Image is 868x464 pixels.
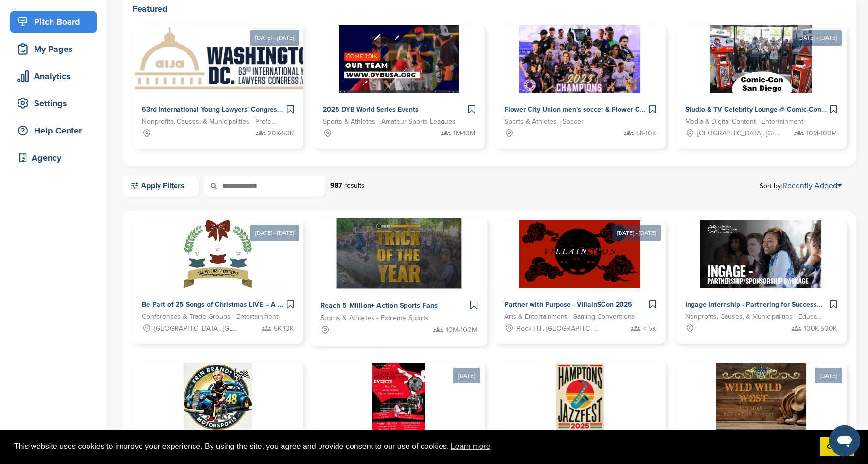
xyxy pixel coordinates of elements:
img: Sponsorpitch & [710,25,812,93]
iframe: Button to launch messaging window [829,425,860,456]
a: [DATE] - [DATE] Sponsorpitch & 63rd International Young Lawyers' Congress Nonprofits, Causes, & M... [132,10,303,149]
span: 100K-500K [804,323,837,334]
a: Agency [10,147,97,169]
span: 1M-10M [453,128,475,139]
a: Sponsorpitch & Flower City Union men's soccer & Flower City 1872 women's soccer Sports & Athletes... [495,25,666,149]
img: Sponsorpitch & [184,220,252,288]
a: learn more about cookies [449,439,492,454]
span: 5K-10K [274,323,294,334]
img: Sponsorpitch & [339,25,459,93]
span: 2025 DYB World Series Events [323,105,419,114]
a: Sponsorpitch & 2025 DYB World Series Events Sports & Athletes - Amateur Sports Leagues 1M-10M [313,25,484,149]
div: Settings [15,95,97,112]
span: This website uses cookies to improve your experience. By using the site, you agree and provide co... [14,439,813,454]
div: [DATE] [453,368,480,383]
div: Analytics [15,67,97,85]
div: Help Center [15,122,97,139]
span: 63rd International Young Lawyers' Congress [142,105,281,114]
a: Analytics [10,65,97,87]
span: results [344,182,365,190]
span: Ingage Internship - Partnering for Success [685,300,817,309]
span: < 5K [643,323,656,334]
a: My Pages [10,38,97,60]
img: Sponsorpitch & [716,363,807,431]
span: Nonprofits, Causes, & Municipalities - Education [685,312,822,322]
div: [DATE] [815,368,842,383]
a: Settings [10,92,97,115]
a: Sponsorpitch & Ingage Internship - Partnering for Success Nonprofits, Causes, & Municipalities - ... [675,220,847,344]
h2: Featured [132,2,847,16]
span: Nonprofits, Causes, & Municipalities - Professional Development [142,116,279,127]
img: Sponsorpitch & [337,218,462,289]
a: dismiss cookie message [820,437,854,457]
div: [DATE] - [DATE] [612,225,661,241]
span: Flower City Union men's soccer & Flower City 1872 women's soccer [504,105,716,114]
span: Conferences & Trade Groups - Entertainment [142,312,278,322]
div: [DATE] - [DATE] [793,30,842,46]
span: Sort by: [760,182,842,190]
img: Sponsorpitch & [519,220,640,288]
span: 10M-100M [446,325,478,336]
span: Be Part of 25 Songs of Christmas LIVE – A Holiday Experience That Gives Back [142,300,390,309]
span: 5K-10K [636,128,656,139]
span: 10M-100M [806,128,837,139]
a: Help Center [10,119,97,142]
a: [DATE] - [DATE] Sponsorpitch & Partner with Purpose - VillainSCon 2025 Arts & Entertainment - Gam... [495,205,666,344]
a: [DATE] - [DATE] Sponsorpitch & Be Part of 25 Songs of Christmas LIVE – A Holiday Experience That ... [132,205,303,344]
span: Partner with Purpose - VillainSCon 2025 [504,300,632,309]
a: Recently Added [782,181,842,191]
img: Sponsorpitch & [519,25,640,93]
a: Apply Filters [123,176,199,196]
span: Sports & Athletes - Soccer [504,116,584,127]
a: [DATE] - [DATE] Sponsorpitch & Studio & TV Celebrity Lounge @ Comic-Con [GEOGRAPHIC_DATA]. Over 3... [675,10,847,149]
span: Reach 5 Million+ Action Sports Fans [320,301,438,310]
span: 20K-50K [268,128,294,139]
span: [GEOGRAPHIC_DATA], [GEOGRAPHIC_DATA] [697,128,784,139]
span: Arts & Entertainment - Gaming Conventions [504,312,635,322]
span: [GEOGRAPHIC_DATA], [GEOGRAPHIC_DATA] [154,323,241,334]
a: Sponsorpitch & Reach 5 Million+ Action Sports Fans Sports & Athletes - Extreme Sports 10M-100M [310,218,488,346]
span: Sports & Athletes - Amateur Sports Leagues [323,116,456,127]
img: Sponsorpitch & [372,363,425,431]
img: Sponsorpitch & [554,363,605,431]
span: Rock Hill, [GEOGRAPHIC_DATA] [516,323,603,334]
div: Agency [15,149,97,166]
img: Sponsorpitch & [184,363,252,431]
div: Pitch Board [15,13,97,31]
img: Sponsorpitch & [132,25,325,93]
div: [DATE] - [DATE] [250,225,299,241]
img: Sponsorpitch & [700,220,821,288]
span: Sports & Athletes - Extreme Sports [320,313,429,324]
div: [DATE] - [DATE] [250,30,299,46]
span: Media & Digital Content - Entertainment [685,116,803,127]
strong: 987 [330,182,342,190]
a: Pitch Board [10,11,97,33]
div: My Pages [15,40,97,58]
